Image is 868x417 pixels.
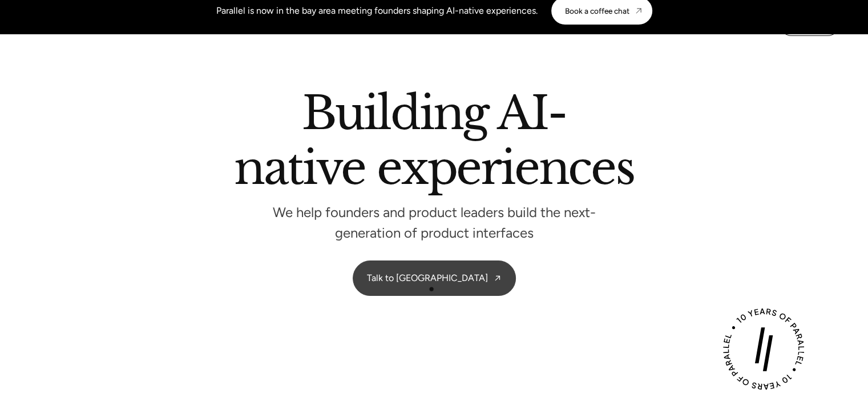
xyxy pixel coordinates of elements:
h2: Building AI-native experiences [109,91,760,195]
div: Book a coffee chat [565,6,629,15]
div: Parallel is now in the bay area meeting founders shaping AI-native experiences. [216,4,538,18]
img: CTA arrow image [634,6,643,15]
p: We help founders and product leaders build the next-generation of product interfaces [263,207,605,238]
